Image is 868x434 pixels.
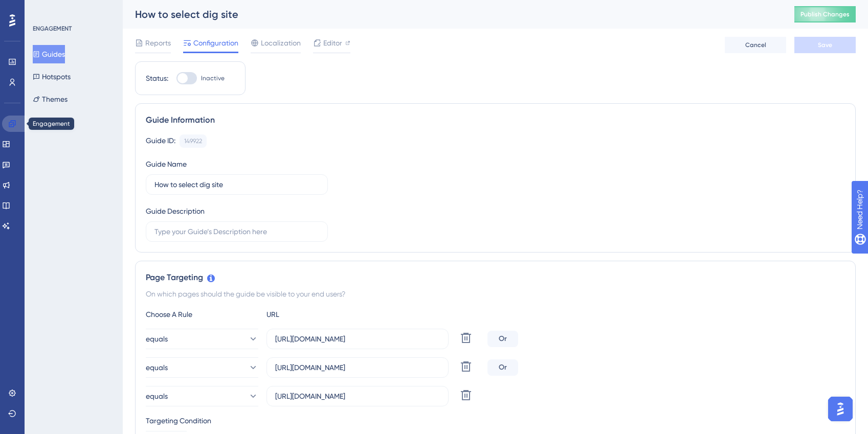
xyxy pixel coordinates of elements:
[145,37,171,49] span: Reports
[745,41,766,49] span: Cancel
[487,331,518,347] div: Or
[146,288,845,300] div: On which pages should the guide be visible to your end users?
[184,137,202,145] div: 149922
[825,394,856,424] iframe: UserGuiding AI Assistant Launcher
[266,308,379,321] div: URL
[261,37,301,49] span: Localization
[33,90,68,108] button: Themes
[146,390,168,402] span: equals
[323,37,342,49] span: Editor
[725,37,786,53] button: Cancel
[794,6,856,22] button: Publish Changes
[146,134,175,148] div: Guide ID:
[275,362,440,373] input: yourwebsite.com/path
[146,158,187,170] div: Guide Name
[146,72,168,84] div: Status:
[146,114,845,126] div: Guide Information
[146,361,168,374] span: equals
[135,7,769,21] div: How to select dig site
[487,359,518,376] div: Or
[146,205,205,217] div: Guide Description
[146,386,258,406] button: equals
[818,41,832,49] span: Save
[275,391,440,402] input: yourwebsite.com/path
[146,415,845,427] div: Targeting Condition
[146,357,258,378] button: equals
[146,271,845,284] div: Page Targeting
[154,179,319,190] input: Type your Guide’s Name here
[33,45,65,63] button: Guides
[800,10,850,18] span: Publish Changes
[154,226,319,237] input: Type your Guide’s Description here
[33,67,71,86] button: Hotspots
[275,333,440,345] input: yourwebsite.com/path
[24,3,64,15] span: Need Help?
[794,37,856,53] button: Save
[201,74,225,82] span: Inactive
[146,308,258,321] div: Choose A Rule
[33,25,72,33] div: ENGAGEMENT
[146,329,258,349] button: equals
[146,333,168,345] span: equals
[193,37,238,49] span: Configuration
